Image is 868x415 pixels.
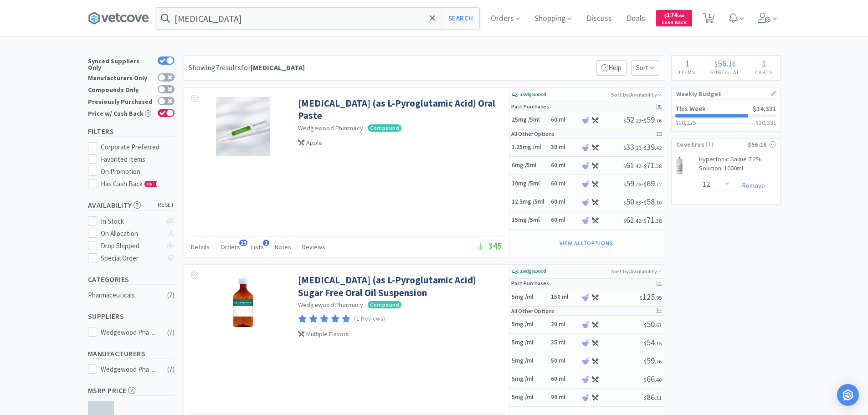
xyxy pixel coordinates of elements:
span: 33 [623,142,641,152]
span: Compound [368,124,401,132]
span: 56 [718,57,727,69]
div: ( 7 ) [167,364,175,375]
span: 54 [644,337,662,348]
span: - [623,160,662,170]
h5: 15mg /5ml [512,216,548,224]
span: . 11 [655,395,662,401]
h5: 5mg /ml [512,357,548,365]
div: Synced Suppliers Only [88,56,153,71]
div: Open Intercom Messenger [837,384,859,406]
h4: Carts [748,68,780,77]
h5: 12.5mg /5ml [512,198,548,206]
span: $ [644,358,647,365]
h6: 150 ml [551,293,578,301]
span: - [623,114,662,125]
p: Past Purchases [511,102,549,111]
span: $ [623,199,626,206]
div: Compounds Only [88,85,153,93]
span: Reviews [302,243,325,251]
span: $ [714,59,718,68]
span: CB [145,181,154,187]
span: . 10 [655,199,662,206]
span: 52 [623,114,641,125]
div: Special Order [101,253,161,264]
span: 61 [623,160,641,170]
span: $ [623,217,626,224]
p: All Other Options [511,307,555,315]
span: $ [644,199,647,206]
div: . [703,59,748,68]
span: 59 [644,355,662,366]
h6: 30 ml [551,143,578,151]
span: 59 [623,178,641,189]
h5: 5mg /ml [512,375,548,383]
img: f7331d43a0c94e99956c7bc632ade0dc_311380.png [676,157,683,175]
span: . 20 [634,144,641,151]
span: 174 [664,10,684,19]
h6: 60 ml [551,116,578,124]
span: . 63 [655,322,662,328]
span: - [623,196,662,207]
span: . 76 [655,358,662,365]
div: Multiple Flavors [298,329,500,339]
span: ( 1 ) [704,140,748,149]
span: . 95 [655,294,662,301]
span: . 42 [655,144,662,151]
div: ( 7 ) [167,327,175,338]
span: 23 [239,240,247,246]
span: 66 [644,374,662,384]
div: On Allocation [101,228,161,239]
img: e40baf8987b14801afb1611fffac9ca4_8.png [512,88,546,102]
span: 1 [685,57,689,69]
span: $ [644,144,647,151]
div: Showing 7 results [189,62,305,74]
h5: 5mg /ml [512,321,548,328]
h6: 60 ml [551,198,578,206]
h6: 35 ml [551,339,578,347]
span: . 29 [634,117,641,124]
a: This Week$14,331$10,275$10,331 [672,100,780,131]
h6: 20 ml [551,321,578,328]
span: 71 [644,215,662,225]
div: $56.16 [748,139,776,149]
span: Sort [631,60,659,76]
span: Lists [251,243,264,251]
span: 39 [644,142,662,152]
span: $ [664,13,667,19]
div: In Stock [101,216,161,227]
a: Remove [737,181,765,190]
span: 86 [644,392,662,402]
span: . 15 [655,340,662,347]
span: 71 [644,160,662,170]
span: $ [644,395,647,401]
a: Discuss [583,15,616,23]
a: 1 [699,15,718,24]
span: 50 [644,319,662,329]
h5: 5mg /ml [512,394,548,401]
div: ( 7 ) [167,290,175,301]
span: 345 [478,241,502,251]
a: $174.60Cash Back [656,6,692,31]
h5: 1.25mg /ml [512,143,548,151]
span: 1 [263,240,269,246]
h5: Suppliers [88,311,175,322]
span: 58 [644,196,662,207]
h3: $ [755,119,776,126]
a: Wedgewood Pharmacy [298,124,364,132]
span: Cash Back [662,20,687,26]
h5: 6mg /5ml [512,162,548,169]
span: Notes [275,243,291,251]
div: Previously Purchased [88,97,153,105]
h5: 10mg /5ml [512,180,548,188]
div: Corporate Preferred [101,142,175,153]
h5: Filters [88,126,175,137]
h6: 90 ml [551,394,578,401]
p: Past Purchases [511,279,549,287]
h5: Categories [88,274,175,285]
span: $ [644,340,647,347]
div: Pharmaceuticals [88,290,162,301]
span: Details [191,243,210,251]
span: . 63 [634,199,641,206]
span: $14,331 [753,104,776,113]
span: . 72 [655,181,662,188]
